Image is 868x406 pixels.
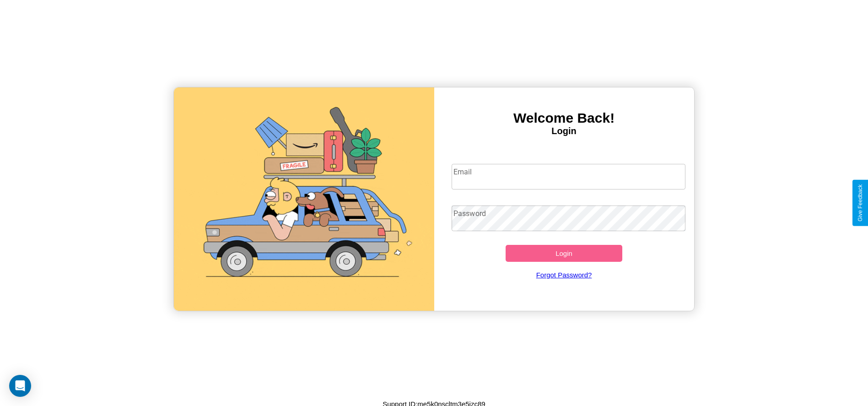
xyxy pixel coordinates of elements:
[506,245,623,262] button: Login
[9,375,31,397] div: Open Intercom Messenger
[434,110,694,126] h3: Welcome Back!
[434,126,694,136] h4: Login
[447,262,681,288] a: Forgot Password?
[174,87,434,311] img: gif
[857,184,863,222] div: Give Feedback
